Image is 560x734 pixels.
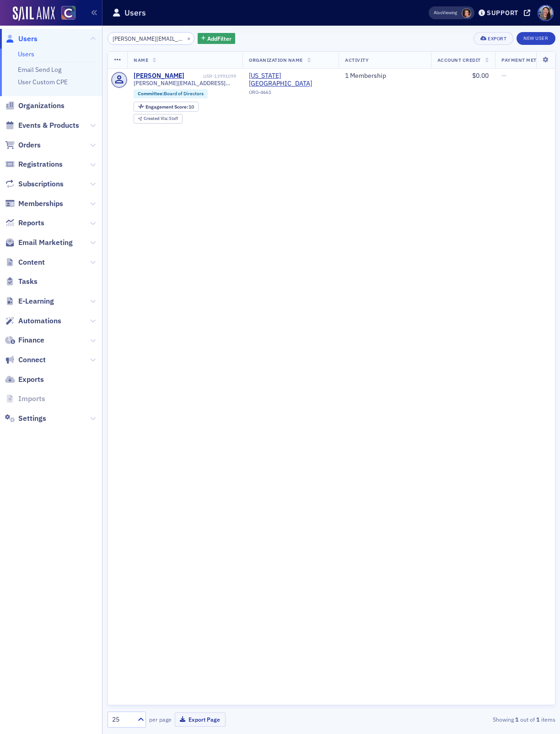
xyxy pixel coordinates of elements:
a: View Homepage [55,6,75,22]
span: Tasks [18,277,38,287]
a: Email Send Log [18,65,61,74]
span: Email Marketing [18,238,73,248]
h1: Users [124,7,146,18]
a: Imports [5,394,45,404]
span: Exports [18,375,44,385]
span: E-Learning [18,296,54,306]
div: Showing out of items [412,715,555,723]
a: Committee:Board of Directors [138,91,204,97]
div: Also [434,10,442,16]
span: Organizations [18,101,65,111]
a: Organizations [5,101,65,111]
span: Connect [18,355,46,365]
strong: 1 [535,715,541,723]
span: Automations [18,316,61,326]
span: Engagement Score : [145,103,189,110]
a: 1 Membership [345,72,386,80]
a: Reports [5,218,44,228]
span: Events & Products [18,120,79,130]
span: Reports [18,218,44,228]
span: Committee : [138,90,164,97]
span: Settings [18,413,46,424]
a: E-Learning [5,296,54,306]
img: SailAMX [61,6,75,20]
span: Account Credit [437,57,481,63]
div: 10 [145,104,194,109]
span: Colorado State University-Pueblo [249,72,332,88]
span: Profile [538,5,554,21]
span: Finance [18,335,44,345]
span: — [501,71,506,80]
span: Add Filter [207,34,232,43]
a: Settings [5,413,46,424]
span: Subscriptions [18,179,64,189]
div: Created Via: Staff [134,114,183,124]
div: USR-13991099 [186,73,237,79]
a: Connect [5,355,46,365]
a: Memberships [5,199,63,209]
strong: 1 [514,715,520,723]
div: Export [488,36,506,41]
span: $0.00 [472,71,489,80]
img: SailAMX [13,6,55,21]
input: Search… [108,32,195,45]
a: New User [517,32,555,45]
a: Exports [5,375,44,385]
span: Imports [18,394,45,404]
span: Content [18,257,45,267]
div: Staff [144,116,178,121]
a: Registrations [5,159,63,169]
span: Name [134,57,148,63]
button: Export Page [175,712,226,727]
span: Activity [345,57,369,63]
span: Payment Methods [501,57,550,63]
button: Export [474,32,513,45]
span: Users [18,34,38,44]
div: Engagement Score: 10 [134,102,199,112]
a: Automations [5,316,61,326]
a: Finance [5,335,44,345]
a: Subscriptions [5,179,64,189]
div: 25 [112,715,132,724]
a: Events & Products [5,120,79,130]
span: Katie Foo [462,8,471,18]
span: [PERSON_NAME][EMAIL_ADDRESS][PERSON_NAME][DOMAIN_NAME] [134,80,236,87]
span: Orders [18,140,41,150]
a: Tasks [5,277,38,287]
a: [PERSON_NAME] [134,72,184,80]
a: Content [5,257,45,267]
button: × [185,34,193,42]
span: Organization Name [249,57,303,63]
span: Memberships [18,199,63,209]
label: per page [149,715,172,723]
div: Committee: [134,89,208,98]
a: Email Marketing [5,238,73,248]
button: AddFilter [198,33,235,44]
a: Users [18,50,34,58]
span: Created Via : [144,115,169,121]
a: Users [5,34,38,44]
a: User Custom CPE [18,78,68,86]
a: Orders [5,140,41,150]
span: Viewing [434,10,457,16]
div: ORG-4661 [249,89,332,98]
div: Support [487,9,518,17]
span: Registrations [18,159,63,169]
a: [US_STATE][GEOGRAPHIC_DATA] [249,72,332,88]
